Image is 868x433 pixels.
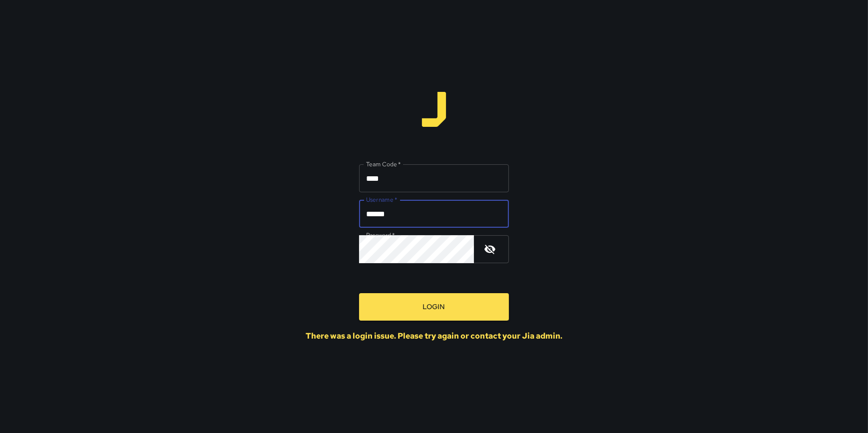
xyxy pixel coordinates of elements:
[366,195,397,204] label: Username
[366,160,401,168] label: Team Code
[417,92,451,127] img: logo
[359,293,509,321] button: Login
[366,231,395,239] label: Password
[306,331,562,341] div: There was a login issue. Please try again or contact your Jia admin.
